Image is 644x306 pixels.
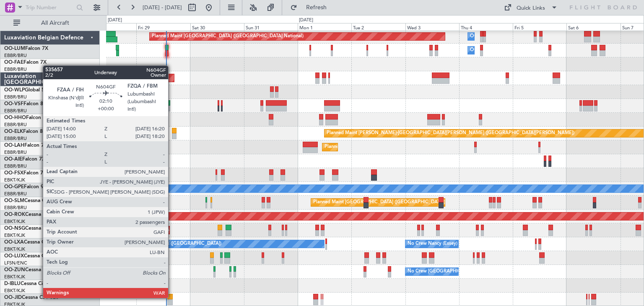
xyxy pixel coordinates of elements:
a: OO-AIEFalcon 7X [4,157,45,162]
a: EBBR/BRU [4,52,27,59]
a: EBBR/BRU [4,135,27,142]
span: OO-GPE [4,184,24,189]
a: OO-LUXCessna Citation CJ4 [4,254,70,259]
a: EBBR/BRU [4,122,27,128]
span: OO-ELK [4,129,23,134]
button: Quick Links [500,1,562,14]
a: OO-WLPGlobal 5500 [4,88,53,93]
div: [DATE] [108,17,122,24]
div: No Crew [GEOGRAPHIC_DATA] ([GEOGRAPHIC_DATA] National) [408,265,548,278]
a: OO-VSFFalcon 8X [4,101,47,106]
a: OO-JIDCessna CJ1 525 [4,295,59,300]
input: Trip Number [26,1,74,14]
a: LFSN/ENC [4,260,27,266]
span: OO-LAH [4,143,24,148]
div: Owner Melsbroek Air Base [470,44,527,57]
span: OO-JID [4,295,22,300]
a: EBBR/BRU [4,163,27,169]
div: Planned Maint Kortrijk-[GEOGRAPHIC_DATA] [161,196,259,209]
span: OO-AIE [4,157,22,162]
span: OO-SLM [4,198,24,203]
div: Planned Maint [GEOGRAPHIC_DATA] ([GEOGRAPHIC_DATA]) [325,141,457,153]
a: OO-SLMCessna Citation XLS [4,198,71,203]
div: Planned Maint [GEOGRAPHIC_DATA] ([GEOGRAPHIC_DATA]) [313,196,445,209]
a: OO-LAHFalcon 7X [4,143,47,148]
div: Planned Maint Kortrijk-[GEOGRAPHIC_DATA] [98,224,196,236]
div: No Crew Nancy (Essey) [408,238,457,250]
div: Fri 5 [513,23,566,31]
a: OO-LUMFalcon 7X [4,46,48,51]
a: OO-ELKFalcon 8X [4,129,46,134]
div: Sat 6 [566,23,620,31]
span: [DATE] - [DATE] [143,4,182,11]
div: Mon 1 [298,23,351,31]
a: OO-FSXFalcon 7X [4,171,47,176]
div: Planned Maint Kortrijk-[GEOGRAPHIC_DATA] [156,252,254,264]
span: OO-WLP [4,88,25,93]
span: All Aircraft [22,20,88,26]
span: OO-ZUN [4,267,25,272]
div: Sun 31 [244,23,298,31]
div: Fri 29 [136,23,190,31]
a: OO-LXACessna Citation CJ4 [4,240,70,245]
a: EBKT/KJK [4,218,25,225]
div: Wed 3 [405,23,459,31]
div: Planned Maint [GEOGRAPHIC_DATA] ([GEOGRAPHIC_DATA] National) [152,30,304,43]
a: EBKT/KJK [4,246,25,252]
div: [DATE] [299,17,313,24]
div: Tue 2 [351,23,405,31]
div: Sat 30 [190,23,244,31]
a: EBKT/KJK [4,232,25,239]
span: D-IBLU [4,281,21,286]
div: No Crew Paris ([GEOGRAPHIC_DATA]) [138,238,221,250]
a: EBKT/KJK [4,288,25,294]
span: OO-ROK [4,212,25,217]
a: OO-GPEFalcon 900EX EASy II [4,184,74,189]
span: OO-NSG [4,226,25,231]
span: OO-VSF [4,101,23,106]
button: Refresh [286,1,337,14]
a: OO-ROKCessna Citation CJ4 [4,212,72,217]
div: Owner Melsbroek Air Base [470,30,527,43]
a: EBBR/BRU [4,66,27,73]
div: Planned Maint Kortrijk-[GEOGRAPHIC_DATA] [156,279,254,292]
div: Thu 4 [459,23,513,31]
a: EBBR/BRU [4,149,27,156]
span: OO-HHO [4,115,26,120]
span: OO-LUX [4,254,24,259]
a: EBKT/KJK [4,177,25,183]
a: EBKT/KJK [4,274,25,280]
a: EBBR/BRU [4,108,27,114]
a: EBBR/BRU [4,94,27,100]
a: EBBR/BRU [4,191,27,197]
a: D-IBLUCessna Citation M2 [4,281,66,286]
a: OO-FAEFalcon 7X [4,60,47,65]
span: Refresh [299,5,334,10]
div: Quick Links [517,4,545,13]
a: OO-ZUNCessna Citation CJ4 [4,267,72,272]
div: Thu 28 [83,23,136,31]
a: EBBR/BRU [4,205,27,211]
button: All Aircraft [9,16,91,30]
span: OO-FAE [4,60,23,65]
div: Planned Maint [PERSON_NAME]-[GEOGRAPHIC_DATA][PERSON_NAME] ([GEOGRAPHIC_DATA][PERSON_NAME]) [327,127,574,140]
span: OO-LUM [4,46,25,51]
a: OO-NSGCessna Citation CJ4 [4,226,72,231]
span: OO-LXA [4,240,24,245]
a: OO-HHOFalcon 8X [4,115,49,120]
span: OO-FSX [4,171,23,176]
